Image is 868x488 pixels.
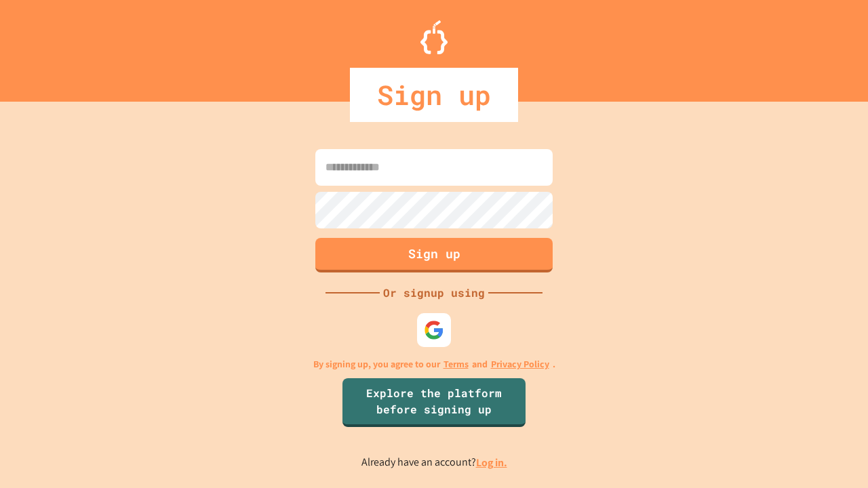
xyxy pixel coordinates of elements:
[361,454,507,471] p: Already have an account?
[380,285,488,301] div: Or signup using
[313,357,555,371] p: By signing up, you agree to our and .
[420,20,448,54] img: Logo.svg
[315,238,553,272] button: Sign up
[424,320,444,340] img: google-icon.svg
[491,357,549,371] a: Privacy Policy
[350,68,518,122] div: Sign up
[342,378,526,427] a: Explore the platform before signing up
[476,455,507,470] a: Log in.
[443,357,469,371] a: Terms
